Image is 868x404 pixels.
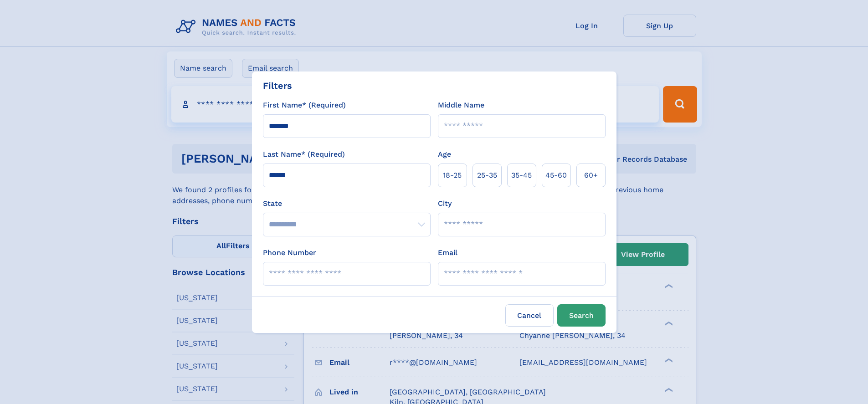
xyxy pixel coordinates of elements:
[511,170,532,181] span: 35‑45
[438,198,452,209] label: City
[557,304,606,327] button: Search
[263,79,292,92] div: Filters
[443,170,462,181] span: 18‑25
[584,170,598,181] span: 60+
[505,304,554,327] label: Cancel
[263,149,345,160] label: Last Name* (Required)
[438,149,451,160] label: Age
[438,100,484,111] label: Middle Name
[477,170,497,181] span: 25‑35
[438,247,457,258] label: Email
[263,100,346,111] label: First Name* (Required)
[263,247,316,258] label: Phone Number
[263,198,431,209] label: State
[545,170,567,181] span: 45‑60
